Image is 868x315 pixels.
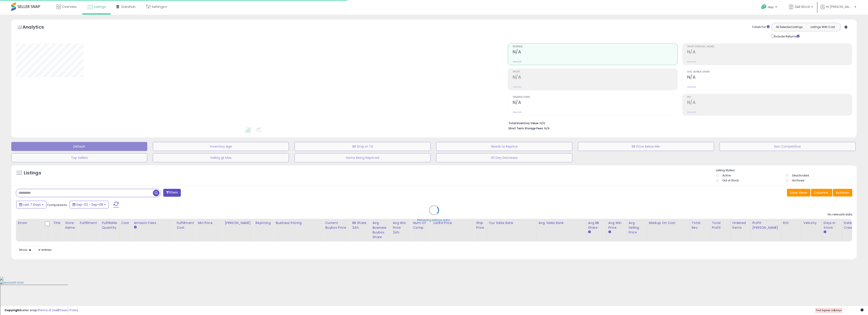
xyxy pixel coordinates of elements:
button: Non Competitive [720,142,856,151]
span: Hi [PERSON_NAME] [826,5,853,9]
button: 30 Day Decrease [436,153,572,162]
div: Include Returns [768,34,805,39]
small: Prev: N/A [513,60,521,63]
h2: N/A [687,75,852,81]
button: Needs to Reprice [436,142,572,151]
small: Prev: N/A [687,111,696,114]
a: Help [758,1,782,15]
small: Prev: N/A [513,86,521,88]
h5: Analytics [23,24,53,31]
span: DataHub [121,5,136,9]
a: Hi [PERSON_NAME] [820,5,856,15]
span: ROI [687,96,852,98]
button: Selling @ Max [153,153,289,162]
button: BB Price Below Min [578,142,714,151]
b: Short Term Storage Fees: [508,126,544,130]
h2: N/A [687,100,852,106]
span: Help [768,5,774,9]
span: Avg. Buybox Share [687,71,852,73]
button: Listings With Cost [806,24,839,30]
button: BB Drop in 7d [295,142,431,151]
i: Get Help [761,4,767,10]
span: Profit [PERSON_NAME] [687,46,852,48]
small: Prev: N/A [687,60,696,63]
h2: N/A [513,75,678,81]
small: Prev: N/A [513,111,521,114]
button: Items Being Repriced [295,153,431,162]
h2: N/A [513,49,678,55]
button: Inventory Age [153,142,289,151]
li: N/A [508,120,849,126]
button: Default [11,142,147,151]
span: S&R Block [795,5,810,9]
b: Total Inventory Value: [508,121,539,125]
div: Totals For [752,25,770,29]
span: Revenue [513,46,678,48]
h2: N/A [513,100,678,106]
button: Top Sellers [11,153,147,162]
span: Profit [513,71,678,73]
div: Retrieving listings data.. [417,218,451,222]
h2: N/A [687,49,852,55]
small: Prev: N/A [687,86,696,88]
span: Overview [62,5,77,9]
span: N/A [544,126,550,130]
span: Ordered Items [513,96,678,98]
button: All Selected Listings [773,24,806,30]
span: Listings [94,5,106,9]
